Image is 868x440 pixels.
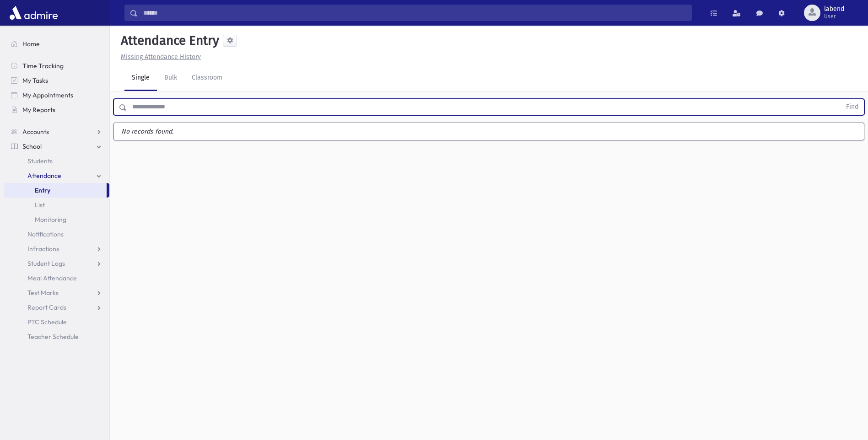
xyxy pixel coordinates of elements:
[117,33,219,48] h5: Attendance Entry
[4,139,109,154] a: School
[27,274,77,282] span: Meal Attendance
[4,37,109,51] a: Home
[4,168,109,183] a: Attendance
[4,271,109,285] a: Meal Attendance
[4,256,109,271] a: Student Logs
[35,201,45,209] span: List
[157,65,184,91] a: Bulk
[4,102,109,117] a: My Reports
[4,300,109,315] a: Report Cards
[824,5,844,13] span: labend
[27,318,67,326] span: PTC Schedule
[824,13,844,20] span: User
[22,91,73,99] span: My Appointments
[841,99,864,115] button: Find
[35,186,50,194] span: Entry
[4,329,109,344] a: Teacher Schedule
[27,289,59,297] span: Test Marks
[4,212,109,227] a: Monitoring
[117,53,201,61] a: Missing Attendance History
[4,124,109,139] a: Accounts
[27,157,53,165] span: Students
[114,123,864,140] label: No records found.
[27,230,64,238] span: Notifications
[35,215,66,224] span: Monitoring
[27,172,61,180] span: Attendance
[121,53,201,61] u: Missing Attendance History
[22,142,42,150] span: School
[4,154,109,168] a: Students
[27,303,66,311] span: Report Cards
[22,40,40,48] span: Home
[22,128,49,136] span: Accounts
[22,76,48,85] span: My Tasks
[7,4,60,22] img: AdmirePro
[4,285,109,300] a: Test Marks
[4,59,109,73] a: Time Tracking
[27,333,79,341] span: Teacher Schedule
[22,62,64,70] span: Time Tracking
[124,65,157,91] a: Single
[4,183,107,198] a: Entry
[27,245,59,253] span: Infractions
[4,198,109,212] a: List
[4,227,109,241] a: Notifications
[27,259,65,268] span: Student Logs
[4,315,109,329] a: PTC Schedule
[184,65,230,91] a: Classroom
[4,88,109,102] a: My Appointments
[22,106,55,114] span: My Reports
[4,241,109,256] a: Infractions
[4,73,109,88] a: My Tasks
[138,5,691,21] input: Search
